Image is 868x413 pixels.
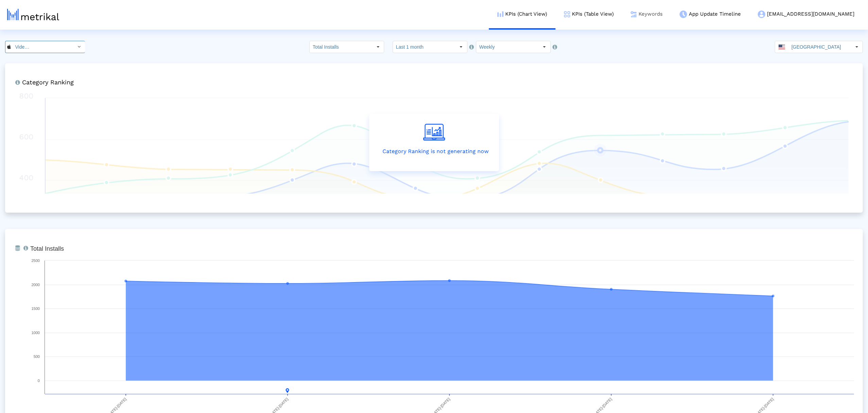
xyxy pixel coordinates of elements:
div: Select [539,41,550,53]
div: Select [73,41,85,53]
text: 1000 [32,331,40,335]
h6: Category Ranking [19,77,849,86]
img: metrical-logo-light.png [7,9,59,20]
img: create-report [423,124,445,141]
img: kpi-chart-menu-icon.png [497,11,504,17]
text: 500 [34,354,40,359]
img: my-account-menu-icon.png [758,11,765,18]
text: 2500 [32,259,40,263]
tspan: Total Installs [30,245,64,252]
div: Select [851,41,863,53]
text: 2000 [32,283,40,287]
text: 1500 [32,307,40,311]
div: Select [372,41,384,53]
div: Select [456,41,467,53]
img: app-update-menu-icon.png [680,11,687,18]
img: kpi-table-menu-icon.png [564,11,570,17]
p: Category Ranking is not generating now [379,147,489,155]
text: 0 [38,379,40,383]
img: keywords.png [631,11,637,17]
